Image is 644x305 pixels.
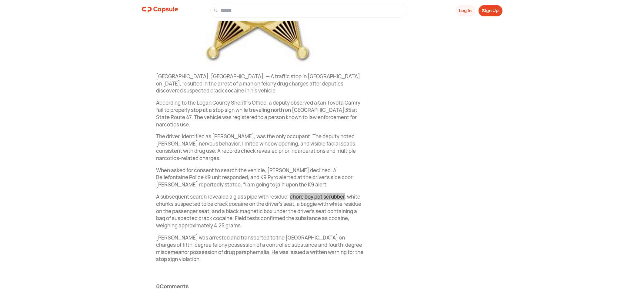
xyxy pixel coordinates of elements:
p: [GEOGRAPHIC_DATA], [GEOGRAPHIC_DATA]. — A traffic stop in [GEOGRAPHIC_DATA] on [DATE], resulted i... [156,73,364,94]
p: According to the Logan County Sheriff’s Office, a deputy observed a tan Toyota Camry fail to prop... [156,99,364,128]
p: [PERSON_NAME] was arrested and transported to the [GEOGRAPHIC_DATA] on charges of fifth-degree fe... [156,234,364,263]
div: 0 Comments [156,282,189,290]
button: Log In [455,5,475,16]
a: logo [142,4,178,18]
p: When asked for consent to search the vehicle, [PERSON_NAME] declined. A Bellefontaine Police K9 u... [156,167,364,188]
button: Sign Up [479,5,502,16]
img: logo [142,4,178,16]
p: A subsequent search revealed a glass pipe with residue, chore boy pot scrubber, white chunks susp... [156,193,364,229]
p: The driver, identified as [PERSON_NAME], was the only occupant. The deputy noted [PERSON_NAME] ne... [156,133,364,162]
